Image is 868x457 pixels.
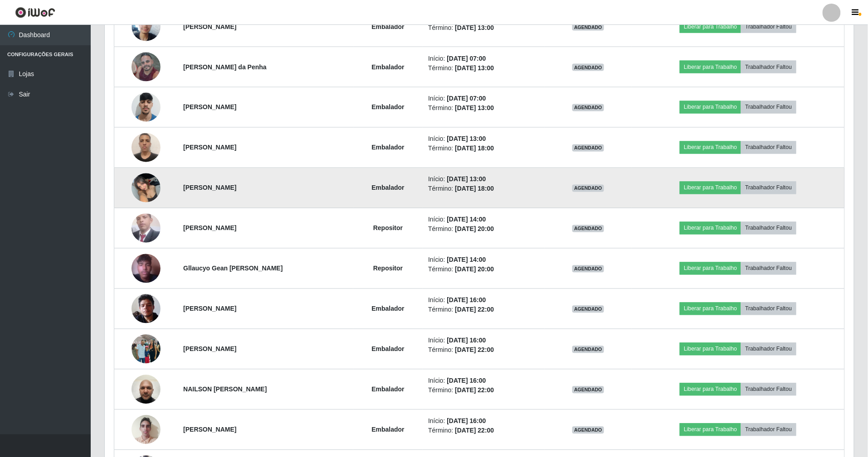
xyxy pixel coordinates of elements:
[741,20,796,33] button: Trabalhador Faltou
[428,104,539,113] li: Término:
[132,128,161,167] img: 1745348003536.jpeg
[680,383,741,396] button: Liberar para Trabalho
[428,417,539,426] li: Início:
[428,376,539,386] li: Início:
[372,346,405,353] strong: Embalador
[680,61,741,73] button: Liberar para Trabalho
[741,141,796,154] button: Trabalhador Faltou
[741,423,796,436] button: Trabalhador Faltou
[183,346,236,353] strong: [PERSON_NAME]
[183,305,236,313] strong: [PERSON_NAME]
[428,346,539,355] li: Término:
[428,225,539,234] li: Término:
[741,101,796,114] button: Trabalhador Faltou
[572,427,604,434] span: AGENDADO
[680,423,741,436] button: Liberar para Trabalho
[455,306,494,313] time: [DATE] 22:00
[132,410,161,449] img: 1740100256031.jpeg
[447,55,486,62] time: [DATE] 07:00
[455,185,494,192] time: [DATE] 18:00
[447,337,486,344] time: [DATE] 16:00
[572,265,604,273] span: AGENDADO
[572,64,604,71] span: AGENDADO
[372,23,405,30] strong: Embalador
[428,54,539,63] li: Início:
[132,88,161,126] img: 1755788911254.jpeg
[428,336,539,346] li: Início:
[183,184,236,192] strong: [PERSON_NAME]
[372,426,405,433] strong: Embalador
[572,306,604,313] span: AGENDADO
[372,63,405,71] strong: Embalador
[428,135,539,144] li: Início:
[572,144,604,152] span: AGENDADO
[741,262,796,275] button: Trabalhador Faltou
[428,255,539,265] li: Início:
[428,23,539,33] li: Término:
[372,184,405,192] strong: Embalador
[741,182,796,194] button: Trabalhador Faltou
[455,266,494,273] time: [DATE] 20:00
[572,346,604,353] span: AGENDADO
[372,386,405,393] strong: Embalador
[741,343,796,356] button: Trabalhador Faltou
[183,265,283,272] strong: Gllaucyo Gean [PERSON_NAME]
[447,418,486,425] time: [DATE] 16:00
[447,176,486,183] time: [DATE] 13:00
[572,386,604,394] span: AGENDADO
[183,225,236,232] strong: [PERSON_NAME]
[183,63,267,71] strong: [PERSON_NAME] da Penha
[428,265,539,274] li: Término:
[428,184,539,194] li: Término:
[741,61,796,73] button: Trabalhador Faltou
[447,297,486,304] time: [DATE] 16:00
[183,386,267,393] strong: NAILSON [PERSON_NAME]
[372,104,405,111] strong: Embalador
[132,53,161,82] img: 1754916513392.jpeg
[680,262,741,275] button: Liberar para Trabalho
[15,7,55,18] img: CoreUI Logo
[372,305,405,313] strong: Embalador
[428,94,539,104] li: Início:
[428,63,539,73] li: Término:
[132,7,161,46] img: 1745015698766.jpeg
[680,20,741,33] button: Liberar para Trabalho
[447,216,486,223] time: [DATE] 14:00
[373,225,403,232] strong: Repositor
[428,215,539,225] li: Início:
[132,243,161,294] img: 1750804753278.jpeg
[132,212,161,244] img: 1740078176473.jpeg
[447,135,486,143] time: [DATE] 13:00
[447,377,486,385] time: [DATE] 16:00
[447,95,486,102] time: [DATE] 07:00
[455,145,494,152] time: [DATE] 18:00
[428,305,539,315] li: Término:
[183,426,236,433] strong: [PERSON_NAME]
[132,330,161,369] img: 1736432755122.jpeg
[455,24,494,31] time: [DATE] 13:00
[428,175,539,184] li: Início:
[132,370,161,409] img: 1731752410140.jpeg
[455,387,494,394] time: [DATE] 22:00
[372,144,405,151] strong: Embalador
[455,105,494,112] time: [DATE] 13:00
[572,104,604,111] span: AGENDADO
[680,182,741,194] button: Liberar para Trabalho
[455,346,494,354] time: [DATE] 22:00
[428,144,539,154] li: Término:
[680,222,741,235] button: Liberar para Trabalho
[455,226,494,233] time: [DATE] 20:00
[447,256,486,264] time: [DATE] 14:00
[183,144,236,151] strong: [PERSON_NAME]
[680,141,741,154] button: Liberar para Trabalho
[428,296,539,305] li: Início:
[572,225,604,232] span: AGENDADO
[455,427,494,434] time: [DATE] 22:00
[572,185,604,192] span: AGENDADO
[428,386,539,395] li: Término:
[183,23,236,30] strong: [PERSON_NAME]
[183,104,236,111] strong: [PERSON_NAME]
[741,303,796,315] button: Trabalhador Faltou
[455,64,494,72] time: [DATE] 13:00
[680,343,741,356] button: Liberar para Trabalho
